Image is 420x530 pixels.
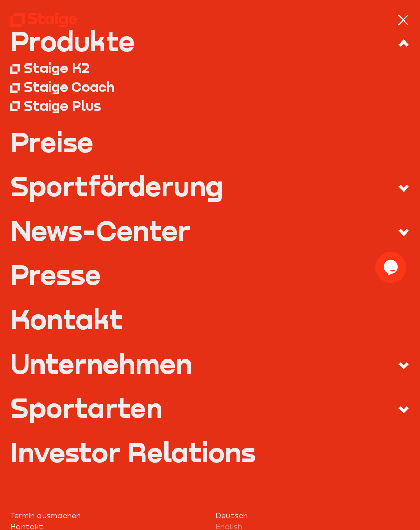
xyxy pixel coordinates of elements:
div: Sportförderung [10,173,223,199]
a: Preise [10,129,410,155]
div: Produkte [10,28,135,54]
div: Staige K2 [24,59,90,76]
div: Staige Coach [24,78,115,95]
a: Deutsch [215,510,410,522]
div: Staige Plus [24,97,101,114]
a: Staige Plus [10,96,410,115]
a: Investor Relations [10,439,410,465]
a: Kontakt [10,306,410,332]
a: Termin ausmachen [10,510,205,522]
a: Staige Coach [10,77,410,96]
a: Presse [10,261,410,288]
div: Unternehmen [10,350,192,377]
div: News-Center [10,217,190,244]
div: Sportarten [10,394,162,421]
iframe: chat widget [375,250,410,283]
a: Staige K2 [10,58,410,77]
